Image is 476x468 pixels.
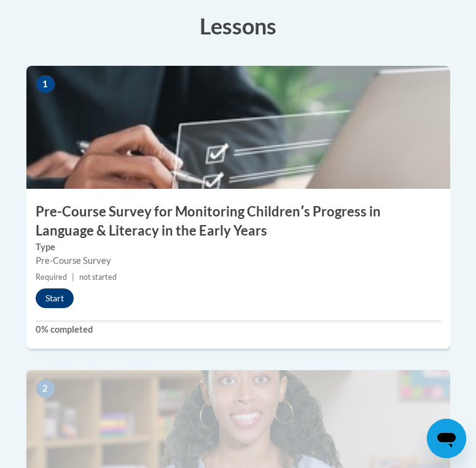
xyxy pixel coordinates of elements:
[79,272,117,282] span: not started
[36,75,55,93] span: 1
[36,323,441,336] label: 0% completed
[36,288,74,308] button: Start
[26,10,450,41] h3: Lessons
[36,240,441,254] label: Type
[72,272,74,282] span: |
[36,254,441,268] div: Pre-Course Survey
[26,66,450,189] img: Course Image
[36,272,67,282] span: Required
[26,202,450,240] h3: Pre-Course Survey for Monitoring Childrenʹs Progress in Language & Literacy in the Early Years
[427,419,466,458] iframe: Button to launch messaging window
[36,379,55,398] span: 2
